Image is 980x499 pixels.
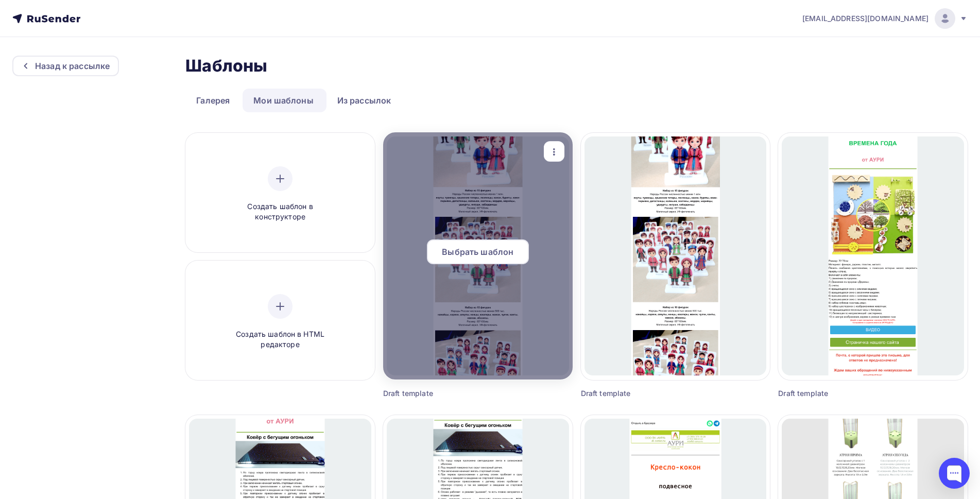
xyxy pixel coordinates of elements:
[231,201,329,222] span: Создать шаблон в конструкторе
[581,388,723,399] div: Draft template
[185,56,267,76] h2: Шаблоны
[243,89,324,112] a: Мои шаблоны
[778,388,920,399] div: Draft template
[231,329,329,350] span: Создать шаблон в HTML редакторе
[35,60,110,72] div: Назад к рассылке
[802,8,968,29] a: [EMAIL_ADDRESS][DOMAIN_NAME]
[326,89,402,112] a: Из рассылок
[442,246,513,258] span: Выбрать шаблон
[802,13,929,24] span: [EMAIL_ADDRESS][DOMAIN_NAME]
[383,388,525,399] div: Draft template
[185,89,240,112] a: Галерея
